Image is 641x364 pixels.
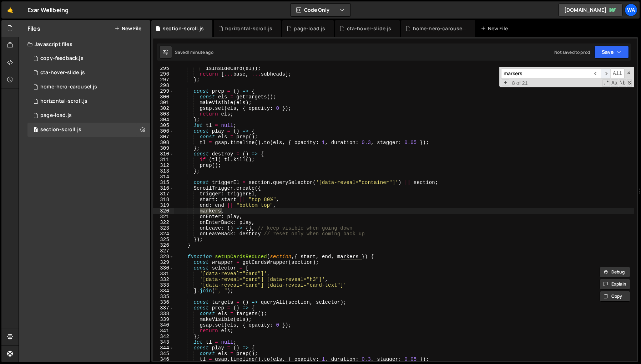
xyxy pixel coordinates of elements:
[153,94,174,100] div: 300
[153,117,174,123] div: 304
[27,108,150,123] div: 16122/44105.js
[611,80,618,87] span: CaseSensitive Search
[153,66,174,71] div: 295
[153,145,174,151] div: 309
[153,339,174,345] div: 343
[153,106,174,111] div: 302
[153,237,174,242] div: 325
[153,88,174,94] div: 299
[413,25,466,32] div: home-hero-carousel.js
[153,77,174,83] div: 297
[600,291,630,302] button: Copy
[153,242,174,248] div: 326
[153,322,174,328] div: 340
[153,294,174,299] div: 335
[481,25,511,32] div: New File
[627,80,632,87] span: Search In Selection
[153,271,174,277] div: 331
[40,98,87,104] div: horizontal-scroll.js
[602,80,610,87] span: RegExp Search
[153,128,174,134] div: 306
[153,111,174,117] div: 303
[347,25,392,32] div: cta-hover-slide.js
[153,299,174,305] div: 336
[153,208,174,214] div: 320
[619,80,626,87] span: Whole Word Search
[294,25,325,32] div: page-load.js
[558,4,622,16] a: [DOMAIN_NAME]
[153,317,174,322] div: 339
[153,180,174,185] div: 315
[188,49,213,55] div: 1 minute ago
[40,55,84,62] div: copy-feedback.js
[625,4,637,16] a: wa
[115,26,141,31] button: New File
[153,305,174,311] div: 337
[153,157,174,163] div: 311
[153,140,174,145] div: 308
[153,100,174,106] div: 301
[153,134,174,140] div: 307
[153,248,174,254] div: 327
[40,84,97,90] div: home-hero-carousel.js
[153,202,174,208] div: 319
[27,80,150,94] div: 16122/43585.js
[27,6,69,14] div: Exar Wellbeing
[153,265,174,271] div: 330
[27,123,150,137] div: 16122/45830.js
[153,231,174,237] div: 324
[153,168,174,174] div: 313
[153,254,174,260] div: 328
[153,225,174,231] div: 323
[153,260,174,265] div: 329
[153,311,174,317] div: 338
[153,191,174,197] div: 317
[591,68,601,79] span: ​
[27,94,150,108] div: 16122/45071.js
[153,277,174,282] div: 332
[163,25,204,32] div: section-scroll.js
[153,214,174,220] div: 321
[27,66,150,80] div: 16122/44019.js
[40,112,72,119] div: page-load.js
[27,51,150,66] div: 16122/43314.js
[502,80,509,86] span: Toggle Replace mode
[153,71,174,77] div: 296
[153,197,174,202] div: 318
[153,83,174,88] div: 298
[153,185,174,191] div: 316
[153,288,174,294] div: 334
[600,279,630,289] button: Explain
[153,357,174,362] div: 346
[40,70,85,76] div: cta-hover-slide.js
[19,37,150,51] div: Javascript files
[153,282,174,288] div: 333
[175,49,213,55] div: Saved
[610,68,625,79] span: Alt-Enter
[153,123,174,128] div: 305
[27,25,40,32] h2: Files
[509,80,531,86] span: 8 of 21
[1,1,19,19] a: 🤙
[601,68,611,79] span: ​
[153,163,174,168] div: 312
[594,46,629,58] button: Save
[153,351,174,357] div: 345
[34,128,38,133] span: 1
[40,127,81,133] div: section-scroll.js
[291,4,350,16] button: Code Only
[153,174,174,180] div: 314
[501,68,591,79] input: Search for
[225,25,272,32] div: horizontal-scroll.js
[600,267,630,277] button: Debug
[153,345,174,351] div: 344
[554,49,590,55] div: Not saved to prod
[153,334,174,339] div: 342
[153,151,174,157] div: 310
[153,328,174,334] div: 341
[153,220,174,225] div: 322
